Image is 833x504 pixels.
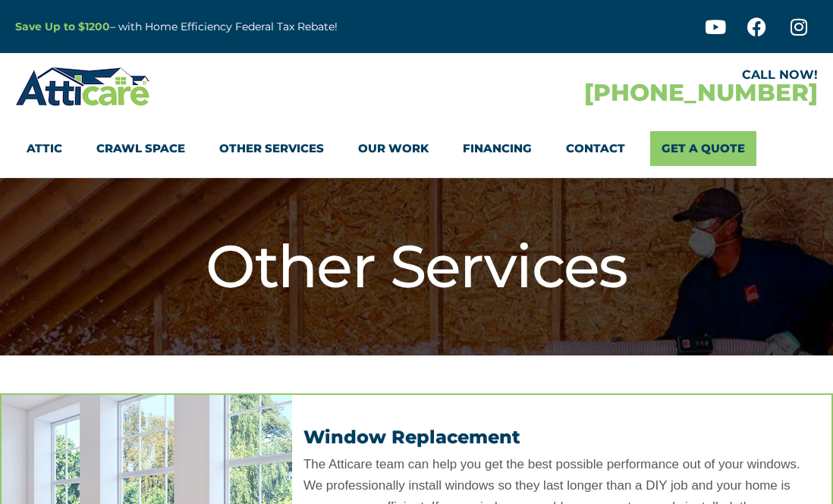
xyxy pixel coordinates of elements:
[15,18,488,36] p: – with Home Efficiency Federal Tax Rebate!
[463,131,532,166] a: Financing
[96,131,185,166] a: Crawl Space
[416,69,818,81] div: CALL NOW!
[27,131,62,166] a: Attic
[15,20,110,33] a: Save Up to $1200
[566,131,625,166] a: Contact
[8,231,825,302] h1: Other Services
[27,131,806,166] nav: Menu
[303,426,520,448] a: Window Replacement
[650,131,756,166] a: Get A Quote
[219,131,324,166] a: Other Services
[358,131,429,166] a: Our Work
